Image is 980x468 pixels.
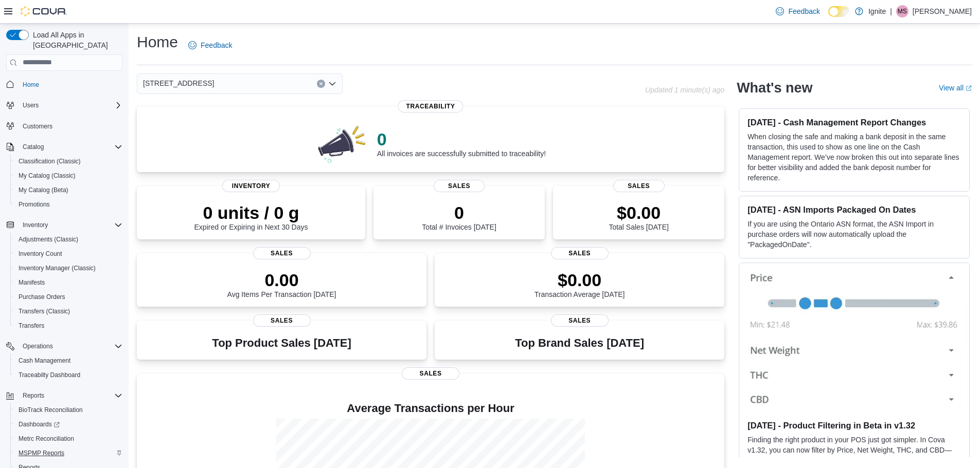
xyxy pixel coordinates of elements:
[317,80,325,88] button: Clear input
[14,404,122,416] span: BioTrack Reconciliation
[14,433,78,445] a: Metrc Reconciliation
[19,219,52,231] button: Inventory
[402,367,459,380] span: Sales
[19,141,122,153] span: Catalog
[14,248,66,260] a: Inventory Count
[19,322,44,330] span: Transfers
[14,170,80,182] a: My Catalog (Classic)
[747,219,961,250] p: If you are using the Ontario ASN format, the ASN Import in purchase orders will now automatically...
[14,354,75,367] a: Cash Management
[19,141,48,153] button: Catalog
[19,99,122,111] span: Users
[19,435,74,443] span: Metrc Reconciliation
[14,276,49,289] a: Manifests
[21,6,67,16] img: Cova
[328,80,336,88] button: Open list of options
[2,98,127,113] button: Users
[551,314,609,327] span: Sales
[898,5,907,17] span: MS
[14,447,122,459] span: MSPMP Reports
[23,81,39,89] span: Home
[14,418,122,430] span: Dashboards
[10,353,127,368] button: Cash Management
[14,248,122,260] span: Inventory Count
[222,180,280,192] span: Inventory
[14,198,54,211] a: Promotions
[613,180,665,192] span: Sales
[551,247,609,259] span: Sales
[10,432,127,446] button: Metrc Reconciliation
[609,202,668,223] p: $0.00
[14,184,73,196] a: My Catalog (Beta)
[19,340,57,352] button: Operations
[10,446,127,460] button: MSPMP Reports
[23,342,53,350] span: Operations
[939,84,972,92] a: View allExternal link
[772,1,824,22] a: Feedback
[10,183,127,197] button: My Catalog (Beta)
[913,5,972,17] p: [PERSON_NAME]
[14,433,122,445] span: Metrc Reconciliation
[19,340,122,352] span: Operations
[10,417,127,432] a: Dashboards
[422,202,496,223] p: 0
[10,275,127,290] button: Manifests
[2,77,127,92] button: Home
[14,291,69,303] a: Purchase Orders
[2,119,127,134] button: Customers
[201,40,232,50] span: Feedback
[19,293,65,301] span: Purchase Orders
[14,155,85,167] a: Classification (Classic)
[23,101,39,109] span: Users
[398,100,464,113] span: Traceability
[19,172,76,180] span: My Catalog (Classic)
[609,202,668,231] div: Total Sales [DATE]
[14,155,122,167] span: Classification (Classic)
[19,78,122,91] span: Home
[14,262,100,274] a: Inventory Manager (Classic)
[10,169,127,183] button: My Catalog (Classic)
[747,117,961,127] h3: [DATE] - Cash Management Report Changes
[2,140,127,154] button: Catalog
[184,35,236,55] a: Feedback
[10,154,127,169] button: Classification (Classic)
[534,270,625,290] p: $0.00
[23,391,44,400] span: Reports
[19,389,48,402] button: Reports
[10,304,127,319] button: Transfers (Classic)
[747,132,961,183] p: When closing the safe and making a bank deposit in the same transaction, this used to show as one...
[10,197,127,212] button: Promotions
[14,291,122,303] span: Purchase Orders
[747,420,961,430] h3: [DATE] - Product Filtering in Beta in v1.32
[14,369,122,381] span: Traceabilty Dashboard
[10,368,127,382] button: Traceabilty Dashboard
[19,357,70,365] span: Cash Management
[14,184,122,196] span: My Catalog (Beta)
[19,200,50,209] span: Promotions
[890,5,892,17] p: |
[212,337,351,349] h3: Top Product Sales [DATE]
[23,122,52,130] span: Customers
[422,202,496,231] div: Total # Invoices [DATE]
[2,218,127,232] button: Inventory
[19,264,96,272] span: Inventory Manager (Classic)
[2,339,127,353] button: Operations
[10,319,127,333] button: Transfers
[14,354,122,367] span: Cash Management
[145,402,716,415] h4: Average Transactions per Hour
[788,6,819,16] span: Feedback
[19,307,70,315] span: Transfers (Classic)
[19,219,122,231] span: Inventory
[19,186,68,194] span: My Catalog (Beta)
[14,305,122,317] span: Transfers (Classic)
[315,123,369,164] img: 0
[896,5,908,17] div: Maddison Smith
[227,270,336,298] div: Avg Items Per Transaction [DATE]
[19,420,60,428] span: Dashboards
[14,447,68,459] a: MSPMP Reports
[19,406,83,414] span: BioTrack Reconciliation
[227,270,336,290] p: 0.00
[19,371,80,379] span: Traceabilty Dashboard
[10,403,127,417] button: BioTrack Reconciliation
[14,262,122,274] span: Inventory Manager (Classic)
